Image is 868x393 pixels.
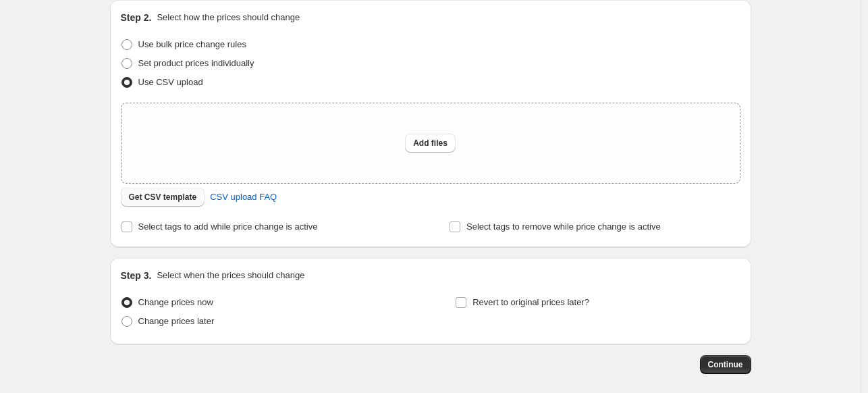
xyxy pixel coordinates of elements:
span: Get CSV template [129,192,197,203]
span: CSV upload FAQ [210,190,277,204]
span: Revert to original prices later? [472,297,589,307]
span: Change prices later [138,316,215,326]
button: Get CSV template [121,188,205,207]
span: Use CSV upload [138,77,203,87]
button: Add files [405,134,456,153]
span: Continue [708,359,743,370]
h2: Step 2. [121,11,152,24]
p: Select when the prices should change [157,269,304,282]
span: Select tags to add while price change is active [138,221,318,232]
span: Change prices now [138,297,213,307]
a: CSV upload FAQ [202,186,285,208]
p: Select how the prices should change [157,11,300,24]
span: Use bulk price change rules [138,39,246,49]
button: Continue [700,355,751,374]
span: Set product prices individually [138,58,254,68]
h2: Step 3. [121,269,152,282]
span: Select tags to remove while price change is active [466,221,661,232]
span: Add files [413,138,447,149]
